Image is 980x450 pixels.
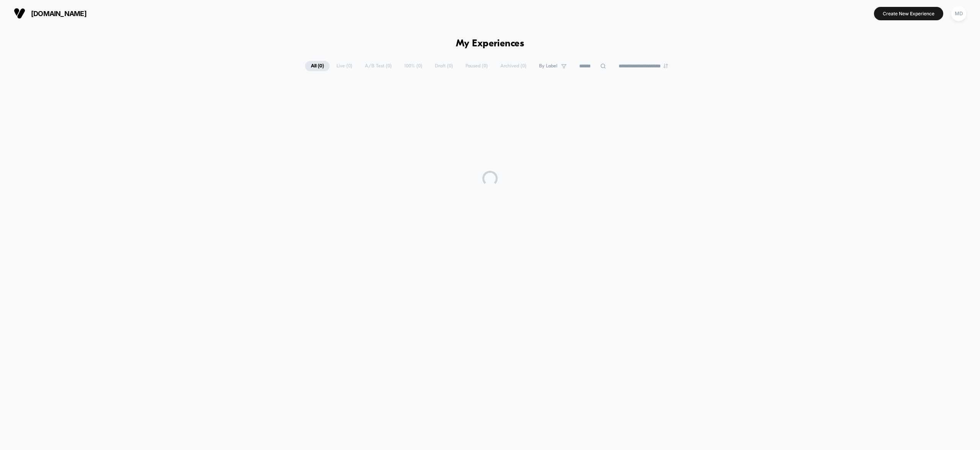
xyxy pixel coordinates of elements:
span: All ( 0 ) [305,61,330,71]
img: end [663,64,668,68]
h1: My Experiences [456,38,524,49]
div: MD [951,6,966,21]
button: Create New Experience [874,7,943,20]
img: Visually logo [14,8,25,19]
span: By Label [539,63,557,69]
button: [DOMAIN_NAME] [11,7,89,20]
span: [DOMAIN_NAME] [31,10,87,18]
button: MD [949,6,969,21]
